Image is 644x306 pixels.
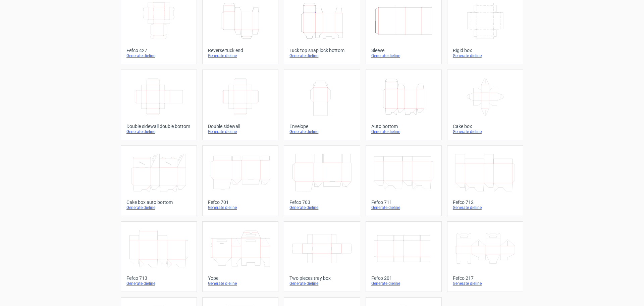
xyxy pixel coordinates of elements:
[289,281,354,286] div: Generate dieline
[371,48,436,53] div: Sleeve
[126,281,191,286] div: Generate dieline
[284,221,360,292] a: Two pieces tray boxGenerate dieline
[126,200,191,205] div: Cake box auto bottom
[208,124,273,129] div: Double sidewall
[284,70,360,140] a: EnvelopeGenerate dieline
[289,124,354,129] div: Envelope
[202,145,278,216] a: Fefco 701Generate dieline
[371,129,436,134] div: Generate dieline
[126,48,191,53] div: Fefco 427
[121,145,197,216] a: Cake box auto bottomGenerate dieline
[126,205,191,210] div: Generate dieline
[453,53,518,58] div: Generate dieline
[208,200,273,205] div: Fefco 701
[289,275,354,281] div: Two pieces tray box
[447,145,523,216] a: Fefco 712Generate dieline
[121,70,197,140] a: Double sidewall double bottomGenerate dieline
[202,70,278,140] a: Double sidewallGenerate dieline
[453,205,518,210] div: Generate dieline
[126,275,191,281] div: Fefco 713
[453,275,518,281] div: Fefco 217
[371,53,436,58] div: Generate dieline
[371,205,436,210] div: Generate dieline
[371,275,436,281] div: Fefco 201
[126,53,191,58] div: Generate dieline
[208,48,273,53] div: Reverse tuck end
[447,70,523,140] a: Cake boxGenerate dieline
[208,53,273,58] div: Generate dieline
[289,200,354,205] div: Fefco 703
[208,205,273,210] div: Generate dieline
[453,129,518,134] div: Generate dieline
[289,129,354,134] div: Generate dieline
[371,281,436,286] div: Generate dieline
[289,48,354,53] div: Tuck top snap lock bottom
[453,124,518,129] div: Cake box
[371,124,436,129] div: Auto bottom
[208,275,273,281] div: Yope
[121,221,197,292] a: Fefco 713Generate dieline
[289,205,354,210] div: Generate dieline
[447,221,523,292] a: Fefco 217Generate dieline
[453,48,518,53] div: Rigid box
[366,221,442,292] a: Fefco 201Generate dieline
[453,200,518,205] div: Fefco 712
[289,53,354,58] div: Generate dieline
[453,281,518,286] div: Generate dieline
[126,129,191,134] div: Generate dieline
[126,124,191,129] div: Double sidewall double bottom
[202,221,278,292] a: YopeGenerate dieline
[371,200,436,205] div: Fefco 711
[208,129,273,134] div: Generate dieline
[366,70,442,140] a: Auto bottomGenerate dieline
[366,145,442,216] a: Fefco 711Generate dieline
[284,145,360,216] a: Fefco 703Generate dieline
[208,281,273,286] div: Generate dieline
